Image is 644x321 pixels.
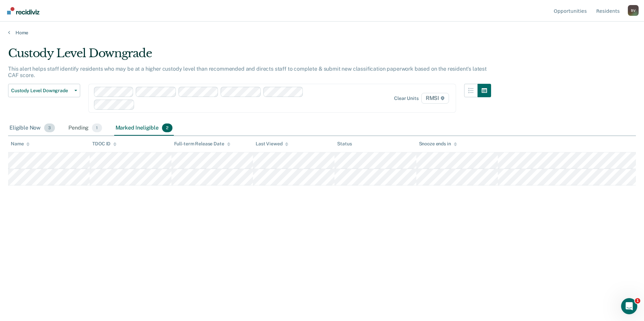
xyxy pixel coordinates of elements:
[162,123,172,132] span: 2
[92,141,117,147] div: TDOC ID
[8,66,487,78] p: This alert helps staff identify residents who may be at a higher custody level than recommended a...
[635,298,640,304] span: 1
[421,93,449,104] span: RMSI
[8,46,491,66] div: Custody Level Downgrade
[8,30,636,36] a: Home
[7,7,39,14] img: Recidiviz
[92,123,102,132] span: 1
[394,96,419,101] div: Clear units
[621,298,637,314] iframe: Intercom live chat
[628,5,639,16] button: Profile dropdown button
[44,123,55,132] span: 3
[419,141,457,147] div: Snooze ends in
[8,121,56,136] div: Eligible Now3
[628,5,639,16] div: B V
[67,121,103,136] div: Pending1
[114,121,174,136] div: Marked Ineligible2
[174,141,230,147] div: Full-term Release Date
[256,141,288,147] div: Last Viewed
[337,141,352,147] div: Status
[11,88,72,94] span: Custody Level Downgrade
[11,141,30,147] div: Name
[8,84,80,97] button: Custody Level Downgrade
